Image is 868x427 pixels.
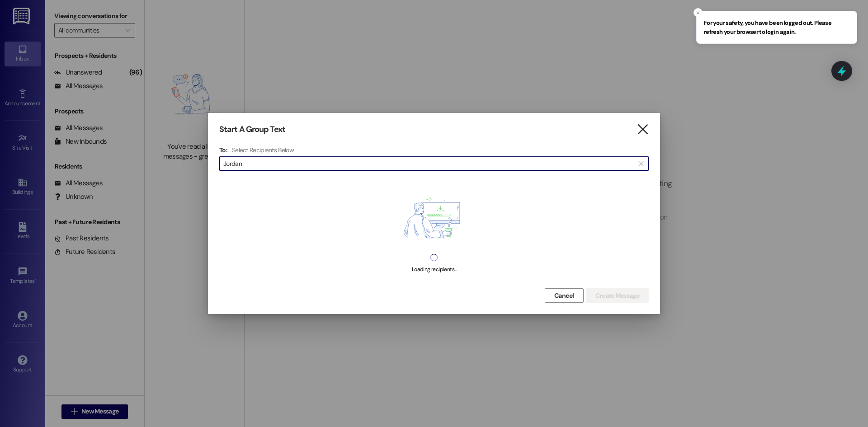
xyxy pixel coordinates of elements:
button: Close toast [693,8,703,17]
span: For your safety, you have been logged out. Please refresh your browser to login again. [704,19,849,36]
i:  [638,160,643,167]
h3: To: [219,146,227,154]
h4: Select Recipients Below [232,146,294,154]
h3: Start A Group Text [219,124,285,135]
button: Clear text [634,157,648,170]
i:  [637,125,649,134]
button: Cancel [545,288,584,303]
span: Cancel [554,291,574,300]
button: Create Message [586,288,649,303]
span: Create Message [595,291,639,300]
input: Search for any contact or apartment [223,157,634,170]
div: Loading recipients... [412,265,456,274]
